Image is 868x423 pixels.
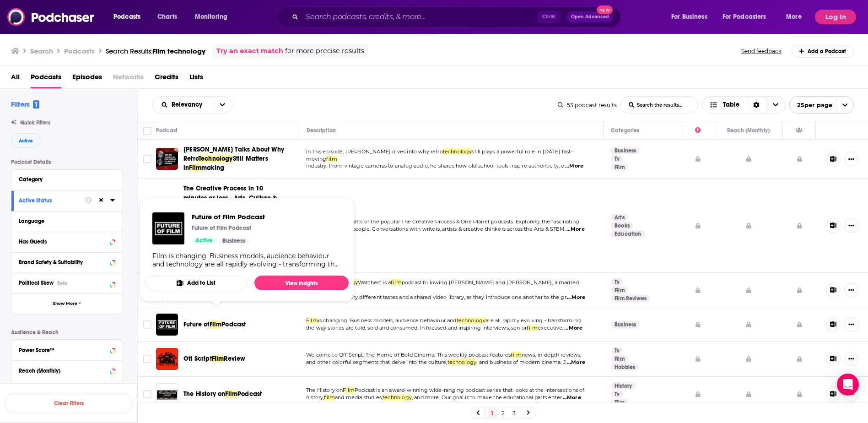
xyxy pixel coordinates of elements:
[443,148,472,155] span: technology
[216,46,283,56] a: Try an exact match
[19,344,115,355] button: Power Score™
[717,10,780,24] button: open menu
[172,102,205,108] span: Relevancy
[286,6,630,27] div: Search podcasts, credits, & more...
[611,295,650,302] a: Film Reviews
[285,46,364,56] span: for more precise results
[306,148,443,155] span: In this episode, [PERSON_NAME] dives into why retro
[790,98,832,112] span: 25 per page
[611,163,628,171] a: Film
[189,70,203,88] span: Lists
[447,359,477,365] span: technology
[566,226,585,233] span: ...More
[11,293,122,314] button: Show More
[476,359,566,365] span: , and business of modern cinema. J
[355,387,584,393] span: Podcast is an award-winning wide-ranging podcast series that looks at the intersections of
[199,155,233,163] span: Technology
[183,184,277,211] span: The Creative Process in 10 minutes or less · Arts, Culture & Society: Books,
[611,382,636,390] a: History
[383,394,412,401] span: technology
[567,359,585,366] span: ...More
[156,383,178,405] a: The History on Film Podcast
[201,164,224,172] span: making
[72,70,102,88] a: Episodes
[19,195,85,206] button: Active Status
[183,390,225,398] span: The History on
[722,11,766,23] span: For Podcasters
[192,212,265,221] a: Future of Film Podcast
[11,133,41,148] button: Active
[19,197,79,204] div: Active Status
[611,147,640,154] a: Business
[221,320,246,328] span: Podcast
[747,97,766,113] div: Sort Direction
[19,174,115,185] button: Category
[538,325,564,331] span: executive,
[106,47,205,55] a: Search Results:Film technology
[11,70,20,88] a: All
[564,325,582,332] span: ...More
[306,279,579,293] span: podcast following [PERSON_NAME] and [PERSON_NAME], a married couple of
[195,236,213,245] span: Active
[306,148,573,162] span: still plays a powerful role in [DATE] fast-moving
[563,394,581,401] span: ...More
[611,399,628,406] a: Film
[156,148,178,170] img: Jake Seal Talks About Why Retro Technology Still Matters in Filmmaking
[306,325,527,331] span: the way stories are told, sold and consumed. In focused and inspiring interviews, senior
[113,70,144,88] span: Networks
[212,355,224,363] span: Film
[7,8,95,26] img: Podchaser - Follow, Share and Rate Podcasts
[19,368,107,374] div: Reach (Monthly)
[189,10,239,24] button: open menu
[522,352,582,358] span: news, in-depth reviews,
[19,280,54,286] span: Political Skew
[156,314,178,336] img: Future of Film Podcast
[19,256,115,268] button: Brand Safety & Suitability
[317,294,566,300] span: geeks with very different tastes and a shared video library, as they introduce one another to the gr
[499,407,508,418] a: 2
[611,230,645,238] a: Education
[113,11,140,23] span: Podcasts
[143,355,151,363] span: Toggle select row
[844,317,858,332] button: Show More Button
[511,352,522,358] span: film
[19,259,107,266] div: Brand Safety & Suitability
[665,10,719,24] button: open menu
[192,224,251,232] p: Future of Film Podcast
[19,364,115,376] button: Reach (Monthly)
[844,283,858,298] button: Show More Button
[143,320,151,329] span: Toggle select row
[151,10,183,24] a: Charts
[152,252,341,268] div: Film is changing. Business models, audience behaviour and technology are all rapidly evolving - t...
[326,156,337,162] span: film
[306,387,343,393] span: The History on
[157,11,177,23] span: Charts
[611,287,628,294] a: Film
[567,11,613,22] button: Open AdvancedNew
[723,102,739,108] span: Table
[488,407,497,418] a: 1
[358,279,391,286] span: Watches" is a
[739,47,784,55] button: Send feedback
[19,176,109,183] div: Category
[789,96,854,114] button: open menu
[210,320,222,328] span: Film
[19,277,115,288] button: Political SkewBeta
[485,317,581,324] span: are all rapidly evolving - transforming
[152,212,184,244] img: Future of Film Podcast
[143,390,151,398] span: Toggle select row
[156,125,178,136] div: Podcast
[106,47,205,55] div: Search Results:
[153,102,213,108] button: open menu
[31,70,61,88] a: Podcasts
[189,164,201,172] span: Film
[152,96,232,114] h2: Choose List sort
[527,325,538,331] span: film
[815,10,856,24] button: Log In
[611,278,623,286] a: Tv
